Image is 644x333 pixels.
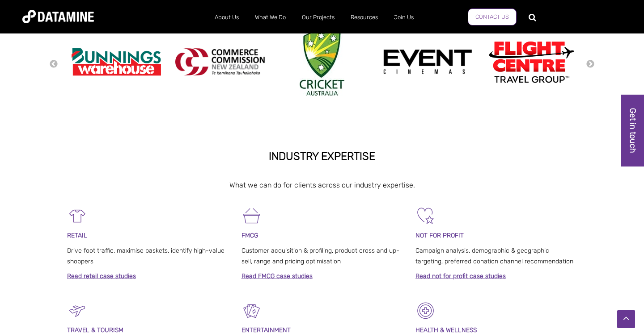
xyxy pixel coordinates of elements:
a: What We Do [247,6,294,29]
img: FMCG [241,206,262,226]
span: NOT FOR PROFIT [415,232,464,239]
a: Join Us [386,6,422,29]
a: Resources [343,6,386,29]
span: FMCG [241,232,258,239]
span: Drive foot traffic, maximise baskets, identify high-value shoppers [67,247,225,265]
img: Entertainment [241,300,262,321]
img: commercecommission [175,48,265,75]
a: Our Projects [294,6,343,29]
a: About Us [207,6,247,29]
button: Next [586,59,595,69]
a: Read retail case studies [67,272,136,280]
span: Campaign analysis, demographic & geographic targeting, preferred donation channel recommendation [415,247,573,265]
span: What we can do for clients across our industry expertise. [229,181,415,189]
img: event cinemas [383,49,472,75]
a: Read FMCG case studies [241,272,313,280]
img: Bunnings Warehouse [72,45,161,79]
span: RETAIL [67,232,87,239]
img: Travel & Tourism [67,300,87,321]
img: Not For Profit [415,206,436,226]
button: Previous [49,59,58,69]
a: Read not for profit case studies [415,272,506,280]
img: Healthcare [415,300,436,321]
a: Get in touch [621,95,644,166]
a: Contact Us [468,8,517,25]
strong: INDUSTRY EXPERTISE [269,150,375,162]
img: Flight Centre [487,39,576,85]
img: Cricket Australia [300,28,344,96]
img: Datamine [22,10,94,23]
span: Customer acquisition & profiling, product cross and up-sell, range and pricing optimisation [241,247,399,265]
img: Retail-1 [67,206,87,226]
